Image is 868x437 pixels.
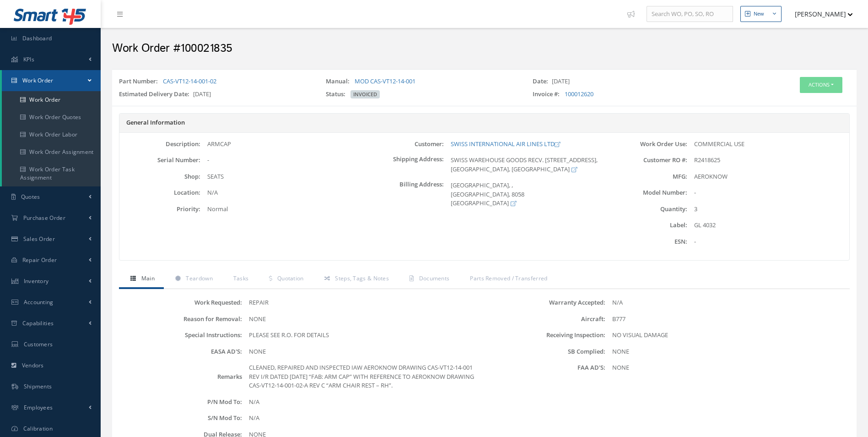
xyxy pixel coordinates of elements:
[24,277,49,285] span: Inventory
[565,90,593,98] a: 100012620
[277,274,304,282] span: Quotation
[606,189,687,196] label: Model Number:
[687,140,849,149] div: COMMERCIAL USE
[606,222,687,229] label: Label:
[119,77,162,86] label: Part Number:
[398,270,458,289] a: Documents
[350,90,380,98] span: INVOICED
[647,6,733,22] input: Search WO, PO, SO, RO
[23,55,34,63] span: KPIs
[242,363,484,390] div: CLEANED, REPAIRED AND INSPECTED IAW AEROKNOW DRAWING CAS-VT12-14-001 REV I/R DATED [DATE] “FAB: A...
[121,399,242,405] label: P/N Mod To:
[470,274,547,282] span: Parts Removed / Transferred
[485,316,605,322] label: Aircraft:
[164,270,222,289] a: Teardown
[24,404,53,411] span: Employees
[22,319,54,327] span: Capabilities
[606,141,687,147] label: Work Order Use:
[786,5,853,23] button: [PERSON_NAME]
[451,140,560,148] a: SWISS INTERNATIONAL AIR LINES LTD
[687,188,849,197] div: -
[242,331,484,340] div: PLEASE SEE R.O. FOR DETAILS
[606,206,687,213] label: Quantity:
[355,77,415,85] a: MOD CAS-VT12-14-001
[233,274,249,282] span: Tasks
[485,299,605,306] label: Warranty Accepted:
[119,141,200,147] label: Description:
[326,90,349,99] label: Status:
[335,274,389,282] span: Steps, Tags & Notes
[606,238,687,245] label: ESN:
[121,373,242,380] label: Remarks
[258,270,313,289] a: Quotation
[121,415,242,421] label: S/N Mod To:
[200,205,362,214] div: Normal
[605,363,847,372] div: NONE
[606,157,687,164] label: Customer RO #:
[22,34,52,42] span: Dashboard
[141,274,155,282] span: Main
[242,298,484,307] div: REPAIR
[485,332,605,339] label: Receiving Inspection:
[112,42,857,55] h2: Work Order #100021835
[119,206,200,213] label: Priority:
[419,274,450,282] span: Documents
[242,315,484,324] div: NONE
[2,161,101,186] a: Work Order Task Assignment
[23,425,53,432] span: Calibration
[119,90,193,99] label: Estimated Delivery Date:
[687,205,849,214] div: 3
[363,156,444,174] label: Shipping Address:
[363,141,444,147] label: Customer:
[2,91,101,109] a: Work Order
[24,382,52,390] span: Shipments
[740,6,782,22] button: New
[119,173,200,180] label: Shop:
[458,270,556,289] a: Parts Removed / Transferred
[119,270,164,289] a: Main
[24,298,54,306] span: Accounting
[2,126,101,143] a: Work Order Labor
[242,398,484,407] div: N/A
[754,10,764,18] div: New
[121,316,242,322] label: Reason for Removal:
[605,347,847,356] div: NONE
[687,172,849,181] div: AEROKNOW
[694,156,720,164] span: R2418625
[112,90,319,103] div: [DATE]
[22,256,57,264] span: Repair Order
[126,119,842,126] h5: General Information
[119,189,200,196] label: Location:
[2,109,101,126] a: Work Order Quotes
[2,143,101,161] a: Work Order Assignment
[444,156,606,174] div: SWISS WAREHOUSE GOODS RECV. [STREET_ADDRESS], [GEOGRAPHIC_DATA], [GEOGRAPHIC_DATA]
[363,181,444,208] label: Billing Address:
[200,188,362,197] div: N/A
[200,140,362,149] div: ARMCAP
[121,299,242,306] label: Work Requested:
[163,77,216,85] a: CAS-VT12-14-001-02
[687,221,849,230] div: GL 4032
[23,214,65,222] span: Purchase Order
[200,172,362,181] div: SEATS
[119,157,200,164] label: Serial Number:
[186,274,212,282] span: Teardown
[485,364,605,371] label: FAA AD'S:
[533,77,552,86] label: Date:
[2,70,101,91] a: Work Order
[23,235,55,243] span: Sales Order
[121,348,242,355] label: EASA AD'S:
[533,90,563,99] label: Invoice #:
[605,331,847,340] div: NO VISUAL DAMAGE
[24,340,53,348] span: Customers
[605,315,847,324] div: B777
[21,193,40,201] span: Quotes
[313,270,398,289] a: Steps, Tags & Notes
[526,77,733,90] div: [DATE]
[605,298,847,307] div: N/A
[485,348,605,355] label: SB Complied:
[242,414,484,423] div: N/A
[606,173,687,180] label: MFG:
[222,270,258,289] a: Tasks
[22,361,44,369] span: Vendors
